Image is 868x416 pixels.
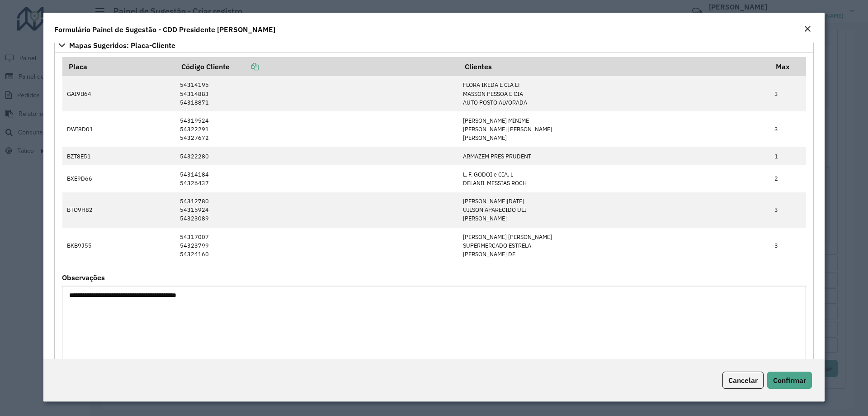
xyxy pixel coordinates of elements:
[770,228,806,263] td: 3
[62,192,175,228] td: BTO9H82
[230,62,259,71] a: Copiar
[770,111,806,147] td: 3
[767,372,812,389] button: Confirmar
[62,165,175,192] td: BXE9D66
[62,272,105,283] label: Observações
[175,228,458,263] td: 54317007 54323799 54324160
[722,372,764,389] button: Cancelar
[770,192,806,228] td: 3
[728,376,758,385] span: Cancelar
[770,147,806,165] td: 1
[54,38,814,53] a: Mapas Sugeridos: Placa-Cliente
[62,147,175,165] td: BZT8E51
[773,376,806,385] span: Confirmar
[62,111,175,147] td: DWI8D01
[62,57,175,76] th: Placa
[62,228,175,263] td: BKB9J55
[458,165,770,192] td: L. F. GODOI e CIA. L DELANIL MESSIAS ROCH
[801,24,814,35] button: Close
[62,76,175,111] td: GAI9B64
[54,24,275,35] h4: Formulário Painel de Sugestão - CDD Presidente [PERSON_NAME]
[458,76,770,111] td: FLORA IKEDA E CIA LT MASSON PESSOA E CIA AUTO POSTO ALVORADA
[458,192,770,228] td: [PERSON_NAME][DATE] UILSON APARECIDO ULI [PERSON_NAME]
[458,147,770,165] td: ARMAZEM PRES PRUDENT
[770,57,806,76] th: Max
[175,147,458,165] td: 54322280
[175,76,458,111] td: 54314195 54314883 54318871
[804,25,811,33] em: Fechar
[54,53,814,374] div: Mapas Sugeridos: Placa-Cliente
[770,165,806,192] td: 2
[69,42,175,49] span: Mapas Sugeridos: Placa-Cliente
[458,228,770,263] td: [PERSON_NAME] [PERSON_NAME] SUPERMERCADO ESTRELA [PERSON_NAME] DE
[770,76,806,111] td: 3
[458,111,770,147] td: [PERSON_NAME] MINIME [PERSON_NAME] [PERSON_NAME] [PERSON_NAME]
[175,111,458,147] td: 54319524 54322291 54327672
[175,192,458,228] td: 54312780 54315924 54323089
[175,165,458,192] td: 54314184 54326437
[175,57,458,76] th: Código Cliente
[458,57,770,76] th: Clientes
